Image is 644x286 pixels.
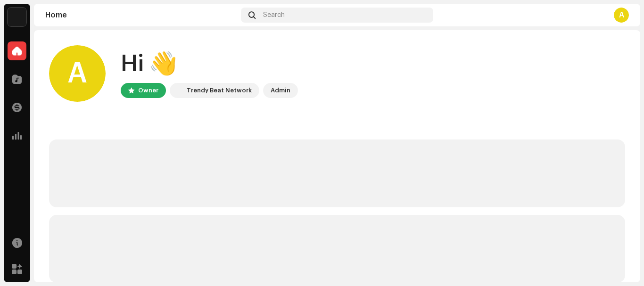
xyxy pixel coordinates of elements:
span: Search [263,11,285,19]
div: Trendy Beat Network [187,85,252,96]
div: Admin [271,85,290,96]
img: 99e8c509-bf22-4021-8fc7-40965f23714a [172,85,183,96]
div: Hi 👋 [121,49,298,79]
div: A [49,45,106,102]
div: Home [45,11,237,19]
div: Owner [138,85,158,96]
div: A [614,8,629,23]
img: 99e8c509-bf22-4021-8fc7-40965f23714a [8,8,26,26]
